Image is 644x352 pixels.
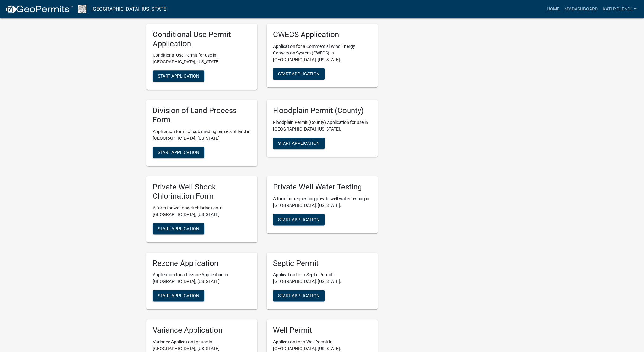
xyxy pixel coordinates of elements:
[562,3,600,15] a: My Dashboard
[273,182,371,192] h5: Private Well Water Testing
[278,71,320,76] span: Start Application
[278,217,320,222] span: Start Application
[278,293,320,298] span: Start Application
[158,226,199,231] span: Start Application
[78,5,86,13] img: Franklin County, Iowa
[153,182,251,201] h5: Private Well Shock Chlorination Form
[153,106,251,125] h5: Division of Land Process Form
[92,4,168,15] a: [GEOGRAPHIC_DATA], [US_STATE]
[153,290,204,301] button: Start Application
[273,259,371,268] h5: Septic Permit
[153,223,204,234] button: Start Application
[153,52,251,65] p: Conditional Use Permit for use in [GEOGRAPHIC_DATA], [US_STATE].
[153,272,251,285] p: Application for a Rezone Application in [GEOGRAPHIC_DATA], [US_STATE].
[153,147,204,158] button: Start Application
[273,272,371,285] p: Application for a Septic Permit in [GEOGRAPHIC_DATA], [US_STATE].
[153,259,251,268] h5: Rezone Application
[273,326,371,335] h5: Well Permit
[273,214,325,225] button: Start Application
[273,290,325,301] button: Start Application
[273,30,371,39] h5: CWECS Application
[153,339,251,352] p: Variance Application for use in [GEOGRAPHIC_DATA], [US_STATE].
[273,43,371,63] p: Application for a Commercial Wind Energy Conversion System (CWECS) in [GEOGRAPHIC_DATA], [US_STATE].
[273,138,325,149] button: Start Application
[273,106,371,115] h5: Floodplain Permit (County)
[600,3,639,15] a: KathyPlendl
[273,195,371,209] p: A form for requesting private well water testing in [GEOGRAPHIC_DATA], [US_STATE].
[158,150,199,155] span: Start Application
[278,141,320,146] span: Start Application
[544,3,562,15] a: Home
[153,70,204,82] button: Start Application
[158,293,199,298] span: Start Application
[158,74,199,79] span: Start Application
[153,205,251,218] p: A form for well shock chlorination in [GEOGRAPHIC_DATA], [US_STATE].
[153,128,251,142] p: Application form for sub dividing parcels of land in [GEOGRAPHIC_DATA], [US_STATE].
[273,339,371,352] p: Application for a Well Permit in [GEOGRAPHIC_DATA], [US_STATE].
[273,119,371,132] p: Floodplain Permit (County) Application for use in [GEOGRAPHIC_DATA], [US_STATE].
[153,326,251,335] h5: Variance Application
[153,30,251,48] h5: Conditional Use Permit Application
[273,68,325,80] button: Start Application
